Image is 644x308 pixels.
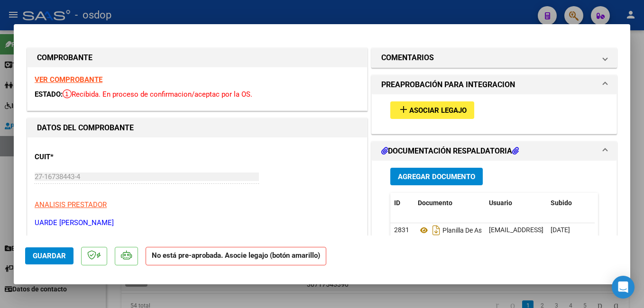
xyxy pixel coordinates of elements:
button: Agregar Documento [390,168,483,185]
strong: DATOS DEL COMPROBANTE [37,123,134,132]
button: Asociar Legajo [390,101,474,119]
span: ID [394,199,400,207]
p: CUIT [35,152,132,163]
mat-expansion-panel-header: DOCUMENTACIÓN RESPALDATORIA [372,142,616,161]
span: Asociar Legajo [409,106,467,115]
strong: No está pre-aprobada. Asocie legajo (botón amarillo) [146,247,326,265]
span: Usuario [489,199,512,207]
mat-expansion-panel-header: PREAPROBACIÓN PARA INTEGRACION [372,75,616,94]
strong: COMPROBANTE [37,53,92,62]
span: Recibida. En proceso de confirmacion/aceptac por la OS. [63,90,252,99]
i: Descargar documento [430,223,442,238]
span: Agregar Documento [398,172,475,181]
datatable-header-cell: Usuario [485,193,547,213]
div: Open Intercom Messenger [612,276,635,299]
span: Subido [551,199,572,207]
datatable-header-cell: Documento [414,193,485,213]
p: UARDE [PERSON_NAME] [35,217,360,228]
h1: DOCUMENTACIÓN RESPALDATORIA [381,145,519,157]
span: Documento [418,199,452,207]
mat-expansion-panel-header: COMENTARIOS [372,48,616,67]
datatable-header-cell: ID [390,193,414,213]
span: Guardar [33,252,66,260]
div: PREAPROBACIÓN PARA INTEGRACION [372,94,616,134]
a: VER COMPROBANTE [35,75,102,84]
span: [DATE] [551,226,570,234]
h1: COMENTARIOS [381,52,434,63]
datatable-header-cell: Acción [594,193,642,213]
span: 2831 [394,226,409,234]
h1: PREAPROBACIÓN PARA INTEGRACION [381,79,515,91]
span: ANALISIS PRESTADOR [35,200,107,209]
datatable-header-cell: Subido [547,193,594,213]
button: Guardar [25,247,74,264]
span: ESTADO: [35,90,63,99]
mat-icon: add [398,104,409,115]
span: Planilla De Asistencia [418,226,505,234]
